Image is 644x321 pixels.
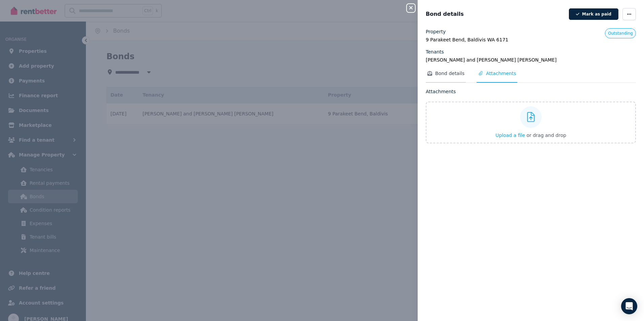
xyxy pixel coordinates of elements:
[621,298,637,314] div: Open Intercom Messenger
[426,36,636,43] legend: 9 Parakeet Bend, Baldivis WA 6171
[426,28,446,35] label: Property
[526,133,566,138] span: or drag and drop
[486,70,516,77] span: Attachments
[495,132,566,139] button: Upload a file or drag and drop
[426,48,444,55] label: Tenants
[435,70,464,77] span: Bond details
[426,10,464,18] span: Bond details
[426,70,636,83] nav: Tabs
[608,31,633,36] span: Outstanding
[426,57,636,63] legend: [PERSON_NAME] and [PERSON_NAME] [PERSON_NAME]
[495,133,525,138] span: Upload a file
[426,88,636,95] p: Attachments
[569,8,618,20] button: Mark as paid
